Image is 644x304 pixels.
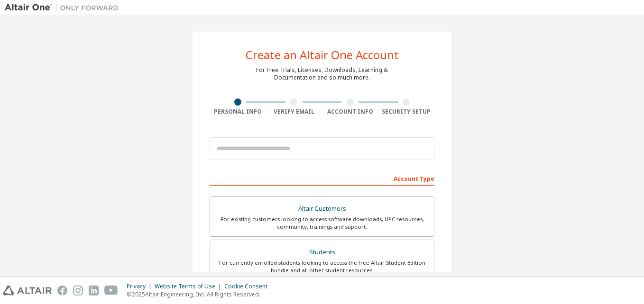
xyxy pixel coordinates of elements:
[210,108,266,116] div: Personal Info
[256,66,388,81] div: For Free Trials, Licenses, Downloads, Learning & Documentation and so much more.
[322,108,378,116] div: Account Info
[216,259,428,274] div: For currently enrolled students looking to access the free Altair Student Edition bundle and all ...
[155,283,224,290] div: Website Terms of Use
[5,3,123,12] img: Altair One
[216,215,428,231] div: For existing customers looking to access software downloads, HPC resources, community, trainings ...
[246,49,399,61] div: Create an Altair One Account
[73,286,83,295] img: instagram.svg
[210,170,434,186] div: Account Type
[104,286,118,295] img: youtube.svg
[89,286,99,295] img: linkedin.svg
[216,246,428,259] div: Students
[216,202,428,215] div: Altair Customers
[224,283,273,290] div: Cookie Consent
[127,283,155,290] div: Privacy
[378,108,435,116] div: Security Setup
[57,286,67,295] img: facebook.svg
[127,290,273,298] p: © 2025 Altair Engineering, Inc. All Rights Reserved.
[3,286,52,295] img: altair_logo.svg
[266,108,322,116] div: Verify Email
